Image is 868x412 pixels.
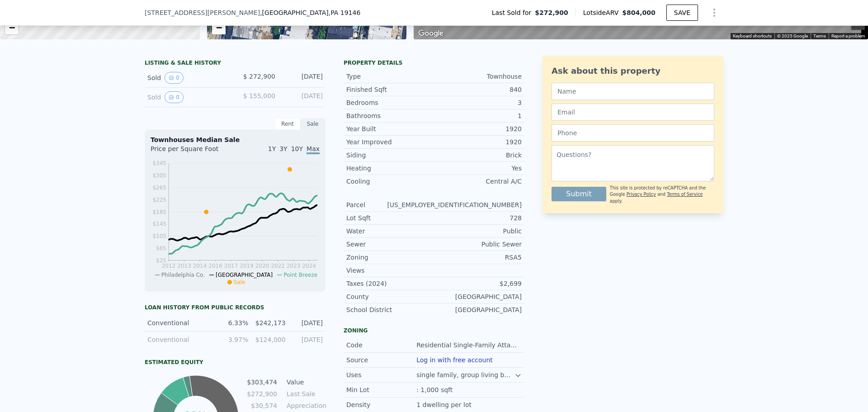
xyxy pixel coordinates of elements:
[416,341,522,350] div: Residential Single-Family Attached 5
[346,72,434,81] div: Type
[162,263,176,269] tspan: 2012
[152,185,166,191] tspan: $265
[416,356,493,364] button: Log in with free account
[152,233,166,239] tspan: $105
[346,111,434,120] div: Bathrooms
[346,98,434,107] div: Bedrooms
[255,263,269,269] tspan: 2020
[285,377,325,387] td: Value
[329,9,361,16] span: , PA 19146
[152,160,166,166] tspan: $345
[165,91,184,103] button: View historical data
[217,318,248,327] div: 6.33%
[733,33,772,39] button: Keyboard shortcuts
[346,240,434,249] div: Sewer
[434,253,522,262] div: RSA5
[145,359,325,366] div: Estimated Equity
[152,172,166,179] tspan: $305
[285,401,325,411] td: Appreciation
[212,21,226,34] a: Zoom out
[346,124,434,133] div: Year Built
[285,389,325,399] td: Last Sale
[152,197,166,203] tspan: $225
[291,318,323,327] div: [DATE]
[152,209,166,215] tspan: $185
[346,292,434,301] div: County
[434,111,522,120] div: 1
[346,305,434,314] div: School District
[434,137,522,147] div: 1920
[156,245,166,251] tspan: $65
[346,200,387,209] div: Parcel
[813,33,826,38] a: Terms (opens in new tab)
[434,292,522,301] div: [GEOGRAPHIC_DATA]
[346,370,416,379] div: Uses
[147,91,228,103] div: Sold
[346,137,434,147] div: Year Improved
[346,279,434,288] div: Taxes (2024)
[583,8,622,17] span: Lotside ARV
[283,272,317,278] span: Point Breeze
[346,253,434,262] div: Zoning
[346,151,434,160] div: Siding
[434,240,522,249] div: Public Sewer
[346,227,434,236] div: Water
[271,263,285,269] tspan: 2022
[283,72,323,84] div: [DATE]
[302,263,316,269] tspan: 2024
[147,72,228,84] div: Sold
[208,263,222,269] tspan: 2016
[346,400,416,409] div: Density
[346,213,434,223] div: Lot Sqft
[243,73,275,80] span: $ 272,900
[156,257,166,264] tspan: $25
[307,145,320,154] span: Max
[552,83,714,100] input: Name
[434,151,522,160] div: Brick
[416,400,473,409] div: 1 dwelling per lot
[254,318,285,327] div: $242,173
[291,145,303,152] span: 10Y
[260,8,360,17] span: , [GEOGRAPHIC_DATA]
[177,263,191,269] tspan: 2013
[416,385,454,394] div: : 1,000 sqft
[268,145,276,152] span: 1Y
[147,335,211,344] div: Conventional
[416,28,446,39] img: Google
[416,370,514,379] div: single family, group living by special exception, passive recreation, family child care, religiou...
[344,327,524,334] div: Zoning
[279,145,287,152] span: 3Y
[145,8,260,17] span: [STREET_ADDRESS][PERSON_NAME]
[246,401,278,411] td: $30,574
[346,385,416,394] div: Min Lot
[291,335,323,344] div: [DATE]
[492,8,535,17] span: Last Sold for
[552,124,714,142] input: Phone
[434,227,522,236] div: Public
[552,65,714,77] div: Ask about this property
[667,192,703,197] a: Terms of Service
[216,272,273,278] span: [GEOGRAPHIC_DATA]
[193,263,207,269] tspan: 2014
[705,4,723,22] button: Show Options
[434,279,522,288] div: $2,699
[254,335,285,344] div: $124,000
[145,59,325,68] div: LISTING & SALE HISTORY
[240,263,254,269] tspan: 2019
[145,304,325,311] div: Loan history from public records
[246,377,278,387] td: $303,474
[346,355,416,365] div: Source
[224,263,238,269] tspan: 2017
[346,341,416,350] div: Code
[622,9,656,16] span: $804,000
[9,22,15,33] span: −
[552,187,606,201] button: Submit
[346,266,434,275] div: Views
[283,91,323,103] div: [DATE]
[434,164,522,173] div: Yes
[300,118,325,130] div: Sale
[831,33,865,38] a: Report a problem
[165,72,184,84] button: View historical data
[434,124,522,133] div: 1920
[287,263,301,269] tspan: 2023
